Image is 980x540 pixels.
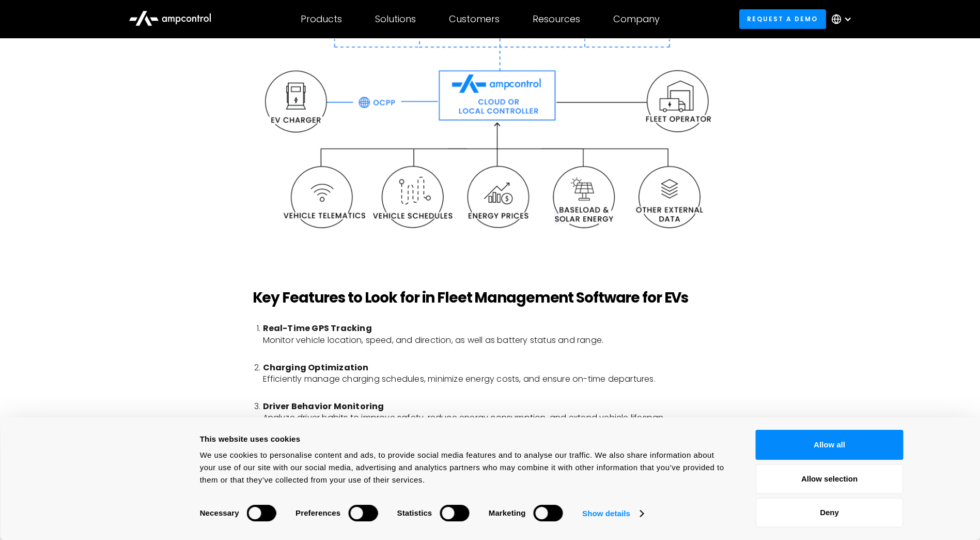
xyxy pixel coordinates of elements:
[263,400,384,412] strong: Driver Behavior Monitoring
[533,13,580,25] div: Resources
[295,508,340,517] strong: Preferences
[739,9,826,28] a: Request a demo
[756,464,904,494] button: Allow selection
[756,498,904,528] button: Deny
[263,401,728,436] li: Analyze driver habits to improve safety, reduce energy consumption, and extend vehicle lifespan.
[582,506,643,521] a: Show details
[200,449,733,486] div: We use cookies to personalise content and ads, to provide social media features and to analyse ou...
[200,433,733,445] div: This website uses cookies
[375,13,416,25] div: Solutions
[449,13,500,25] div: Customers
[756,430,904,460] button: Allow all
[263,362,728,397] li: Efficiently manage charging schedules, minimize energy costs, and ensure on-time departures.
[489,508,526,517] strong: Marketing
[200,508,239,517] strong: Necessary
[253,288,689,308] strong: Key Features to Look for in Fleet Management Software for EVs
[613,13,660,25] div: Company
[397,508,432,517] strong: Statistics
[301,13,342,25] div: Products
[263,322,372,334] strong: Real-Time GPS Tracking
[263,323,728,357] li: Monitor vehicle location, speed, and direction, as well as battery status and range.
[263,362,369,373] strong: Charging Optimization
